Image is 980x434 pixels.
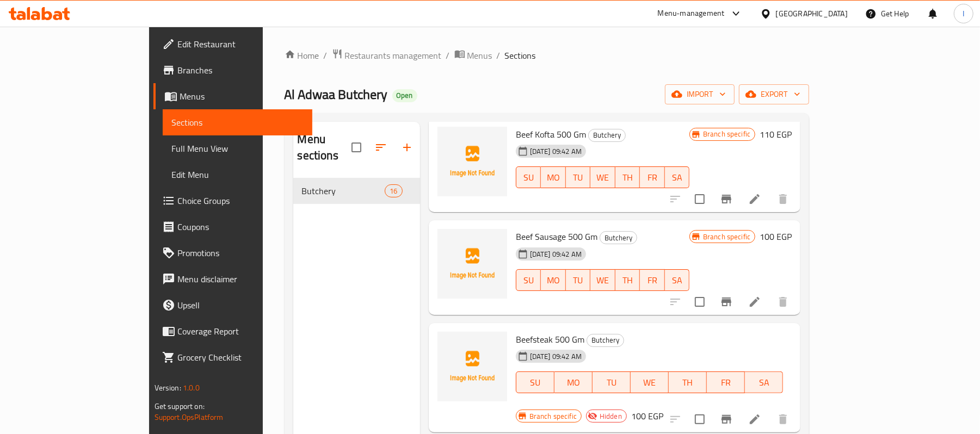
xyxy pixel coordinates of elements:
[177,64,304,77] span: Branches
[177,246,304,259] span: Promotions
[593,371,631,393] button: TU
[516,126,586,142] span: Beef Kofta 500 Gm
[595,272,611,288] span: WE
[595,170,611,185] span: WE
[446,49,450,62] li: /
[600,231,637,244] div: Butchery
[566,269,590,291] button: TU
[688,188,711,210] span: Select to update
[153,188,313,214] a: Choice Groups
[392,91,417,100] span: Open
[163,135,313,162] a: Full Menu View
[516,331,584,348] span: Beefsteak 500 Gm
[293,173,420,208] nav: Menu sections
[153,31,313,57] a: Edit Restaurant
[545,170,561,185] span: MO
[153,292,313,318] a: Upsell
[665,269,689,291] button: SA
[748,413,761,426] a: Edit menu item
[635,375,664,390] span: WE
[658,7,725,20] div: Menu-management
[566,166,590,188] button: TU
[163,162,313,188] a: Edit Menu
[711,375,741,390] span: FR
[302,184,385,197] div: Butchery
[153,214,313,240] a: Coupons
[171,116,304,129] span: Sections
[644,272,660,288] span: FR
[516,228,597,245] span: Beef Sausage 500 Gm
[541,269,565,291] button: MO
[394,134,420,160] button: Add section
[437,127,507,196] img: Beef Kofta 500 Gm
[437,229,507,299] img: Beef Sausage 500 Gm
[437,332,507,401] img: Beefsteak 500 Gm
[516,371,554,393] button: SU
[541,166,565,188] button: MO
[713,289,739,315] button: Branch-specific-item
[153,240,313,266] a: Promotions
[554,371,593,393] button: MO
[620,272,636,288] span: TH
[285,82,388,107] span: Al Adwaa Butchery
[526,146,586,157] span: [DATE] 09:42 AM
[770,406,796,432] button: delete
[665,84,735,104] button: import
[153,83,313,109] a: Menus
[590,166,615,188] button: WE
[324,49,328,62] li: /
[385,186,402,196] span: 16
[521,170,537,185] span: SU
[595,411,626,421] span: Hidden
[570,272,586,288] span: TU
[589,129,625,141] span: Butchery
[674,88,726,101] span: import
[748,88,800,101] span: export
[770,186,796,212] button: delete
[497,49,501,62] li: /
[688,408,711,431] span: Select to update
[177,220,304,233] span: Coupons
[345,49,442,62] span: Restaurants management
[615,269,640,291] button: TH
[587,334,624,347] div: Butchery
[177,194,304,207] span: Choice Groups
[385,184,402,197] div: items
[745,371,783,393] button: SA
[285,48,810,63] nav: breadcrumb
[155,381,181,395] span: Version:
[963,8,964,20] span: I
[760,127,792,142] h6: 110 EGP
[570,170,586,185] span: TU
[177,325,304,338] span: Coverage Report
[177,299,304,312] span: Upsell
[776,8,848,20] div: [GEOGRAPHIC_DATA]
[155,399,205,413] span: Get support on:
[180,90,304,103] span: Menus
[559,375,588,390] span: MO
[171,142,304,155] span: Full Menu View
[177,38,304,51] span: Edit Restaurant
[293,178,420,204] div: Butchery16
[505,49,536,62] span: Sections
[516,166,541,188] button: SU
[631,408,663,424] h6: 100 EGP
[707,371,745,393] button: FR
[748,295,761,308] a: Edit menu item
[525,411,581,421] span: Branch specific
[526,351,586,362] span: [DATE] 09:42 AM
[640,269,664,291] button: FR
[516,269,541,291] button: SU
[521,375,550,390] span: SU
[153,57,313,83] a: Branches
[749,375,779,390] span: SA
[153,344,313,370] a: Grocery Checklist
[183,381,200,395] span: 1.0.0
[748,193,761,206] a: Edit menu item
[588,129,626,142] div: Butchery
[669,371,707,393] button: TH
[153,318,313,344] a: Coverage Report
[521,272,537,288] span: SU
[298,131,352,164] h2: Menu sections
[699,129,755,139] span: Branch specific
